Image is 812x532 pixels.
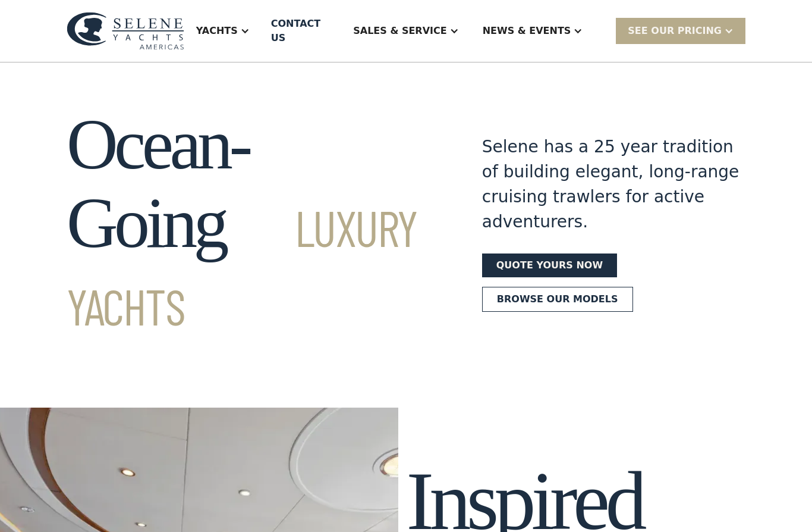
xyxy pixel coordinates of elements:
div: SEE Our Pricing [616,18,745,43]
div: Sales & Service [341,7,470,55]
img: logo [67,12,184,50]
a: Quote yours now [482,254,617,277]
div: Sales & Service [353,24,446,38]
div: News & EVENTS [471,7,595,55]
div: Selene has a 25 year tradition of building elegant, long-range cruising trawlers for active adven... [482,134,745,234]
a: Browse our models [482,287,633,312]
div: Contact US [271,17,332,45]
h1: Ocean-Going [67,105,439,341]
span: Luxury Yachts [67,197,417,336]
div: Yachts [196,24,238,38]
div: SEE Our Pricing [628,24,722,38]
div: News & EVENTS [483,24,571,38]
div: Yachts [184,7,262,55]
